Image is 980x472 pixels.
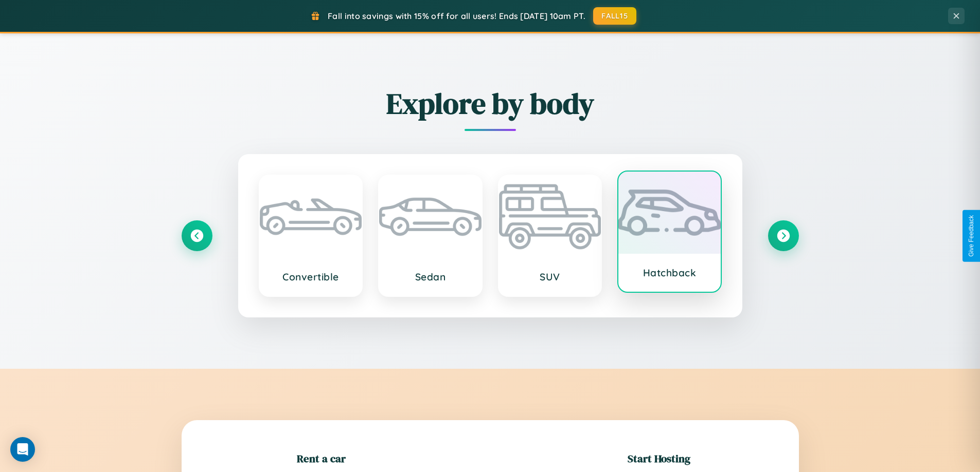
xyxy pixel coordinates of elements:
h3: Sedan [389,271,471,283]
h3: Hatchback [629,267,710,279]
h3: SUV [509,271,591,283]
h2: Rent a car [297,451,346,466]
button: FALL15 [593,7,636,25]
h2: Start Hosting [628,451,690,466]
div: Open Intercom Messenger [10,437,35,462]
div: Give Feedback [968,215,975,257]
h3: Convertible [270,271,352,283]
h2: Explore by body [182,84,799,123]
span: Fall into savings with 15% off for all users! Ends [DATE] 10am PT. [328,11,585,21]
